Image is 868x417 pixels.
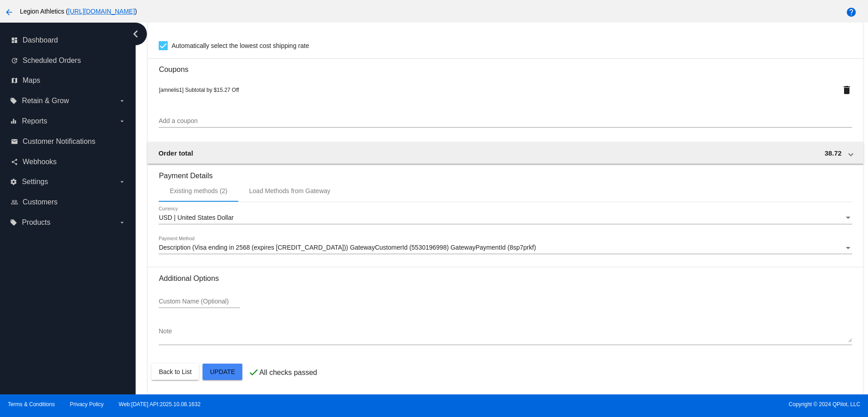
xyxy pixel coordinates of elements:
span: Customer Notifications [23,137,95,146]
span: Settings [22,178,48,186]
a: update Scheduled Orders [11,53,126,68]
i: arrow_drop_down [118,97,126,104]
i: map [11,77,18,84]
mat-select: Payment Method [159,244,852,251]
a: [URL][DOMAIN_NAME] [68,8,135,15]
i: equalizer [10,118,17,125]
i: arrow_drop_down [118,178,126,185]
mat-icon: delete [841,85,852,95]
mat-icon: arrow_back [4,7,14,18]
input: Custom Name (Optional) [159,298,240,305]
i: arrow_drop_down [118,118,126,125]
a: dashboard Dashboard [11,33,126,47]
i: chevron_left [128,27,143,41]
i: email [11,138,18,145]
mat-icon: help [846,7,857,18]
span: Maps [23,76,40,85]
span: Update [210,368,235,375]
span: Products [22,218,50,227]
span: Legion Athletics ( ) [20,8,137,15]
i: arrow_drop_down [118,219,126,226]
a: people_outline Customers [11,195,126,209]
span: Dashboard [23,36,58,44]
span: Customers [23,198,57,206]
span: Webhooks [23,158,57,166]
a: email Customer Notifications [11,134,126,149]
span: 38.72 [825,149,842,157]
mat-select: Currency [159,214,852,222]
span: Automatically select the lowest cost shipping rate [171,40,309,51]
span: Retain & Grow [22,97,69,105]
i: share [11,158,18,166]
span: Reports [22,117,47,125]
button: Update [203,364,242,380]
span: Back to List [159,368,191,375]
span: Scheduled Orders [23,57,81,65]
p: All checks passed [259,369,317,377]
a: Web:[DATE] API:2025.10.08.1632 [119,401,201,408]
span: [amnelis1] Subtotal by $15.27 Off [159,87,239,93]
span: Description (Visa ending in 2568 (expires [CREDIT_CARD_DATA])) GatewayCustomerId (5530196998) Gat... [159,244,536,251]
i: people_outline [11,199,18,206]
div: Existing methods (2) [170,187,227,194]
h3: Payment Details [159,165,852,180]
div: Load Methods from Gateway [249,187,330,194]
button: Back to List [151,364,198,380]
i: update [11,57,18,64]
span: Copyright © 2024 QPilot, LLC [442,401,860,408]
input: Add a coupon [159,118,852,125]
i: local_offer [10,97,17,104]
i: local_offer [10,219,17,226]
span: Order total [158,149,193,157]
i: dashboard [11,37,18,44]
a: map Maps [11,73,126,88]
a: Privacy Policy [70,401,104,408]
h3: Coupons [159,58,852,74]
h3: Additional Options [159,274,852,283]
i: settings [10,178,17,185]
span: USD | United States Dollar [159,214,233,221]
a: share Webhooks [11,155,126,169]
mat-icon: check [248,367,259,378]
a: Terms & Conditions [8,401,55,408]
mat-expansion-panel-header: Order total 38.72 [147,142,863,164]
